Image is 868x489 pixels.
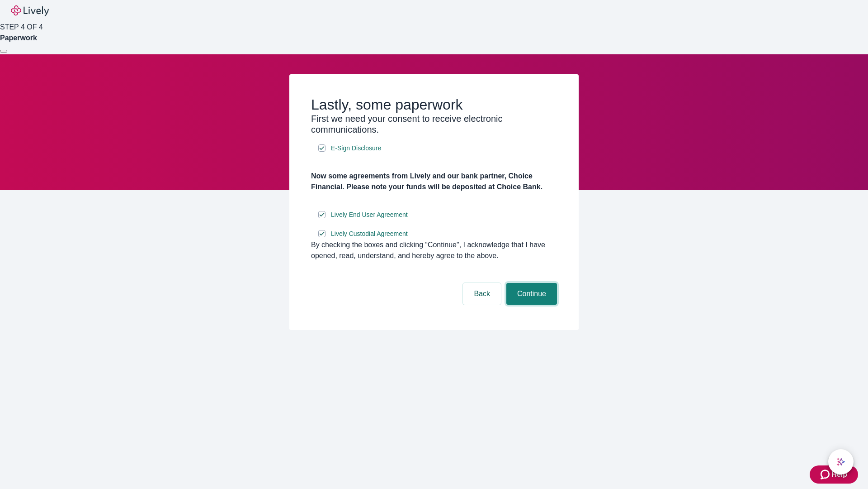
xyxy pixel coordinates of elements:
[311,113,557,135] h3: First we need your consent to receive electronic communications.
[831,469,847,480] span: Help
[311,171,557,192] h4: Now some agreements from Lively and our bank partner, Choice Financial. Please note your funds wi...
[331,229,408,239] span: Lively Custodial Agreement
[329,209,410,221] a: e-sign disclosure document
[821,469,831,480] svg: Zendesk support icon
[506,283,557,305] button: Continue
[329,143,383,154] a: e-sign disclosure document
[329,228,410,240] a: e-sign disclosure document
[331,210,408,220] span: Lively End User Agreement
[331,144,381,153] span: E-Sign Disclosure
[828,449,854,475] button: chat
[810,465,858,484] button: Zendesk support iconHelp
[311,240,557,261] div: By checking the boxes and clicking “Continue", I acknowledge that I have opened, read, understand...
[836,457,845,466] svg: Lively AI Assistant
[463,283,501,305] button: Back
[11,5,49,16] img: Lively
[311,96,557,113] h2: Lastly, some paperwork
